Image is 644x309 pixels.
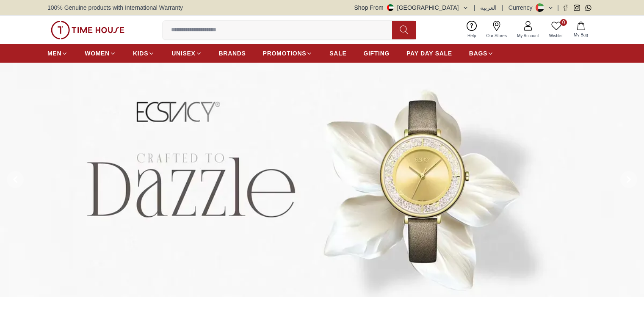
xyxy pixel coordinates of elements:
span: Help [464,33,480,39]
a: Help [462,19,481,41]
img: United Arab Emirates [387,4,394,11]
a: PROMOTIONS [263,46,313,61]
span: PROMOTIONS [263,49,307,58]
span: 0 [560,19,567,26]
span: | [557,3,559,12]
span: UNISEX [171,49,195,58]
img: ... [51,21,124,39]
div: Currency [509,3,536,12]
button: My Bag [569,20,593,40]
span: KIDS [133,49,148,58]
span: PAY DAY SALE [406,49,452,58]
a: WOMEN [85,46,116,61]
a: MEN [47,46,68,61]
span: MEN [47,49,61,58]
a: GIFTING [363,46,390,61]
span: | [474,3,475,12]
span: WOMEN [85,49,110,58]
a: Our Stores [481,19,512,41]
a: BAGS [469,46,494,61]
a: Whatsapp [585,5,591,11]
span: SALE [329,49,346,58]
span: My Bag [570,32,591,38]
a: BRANDS [219,46,246,61]
span: Wishlist [546,33,567,39]
span: GIFTING [363,49,390,58]
span: Our Stores [483,33,510,39]
span: | [502,3,503,12]
a: UNISEX [171,46,202,61]
a: KIDS [133,46,155,61]
button: العربية [480,3,497,12]
span: BRANDS [219,49,246,58]
a: SALE [329,46,346,61]
a: Instagram [574,5,580,11]
a: 0Wishlist [544,19,569,41]
span: BAGS [469,49,487,58]
a: Facebook [562,5,569,11]
button: Shop From[GEOGRAPHIC_DATA] [354,3,469,12]
a: PAY DAY SALE [406,46,452,61]
span: 100% Genuine products with International Warranty [47,3,183,12]
span: My Account [514,33,542,39]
